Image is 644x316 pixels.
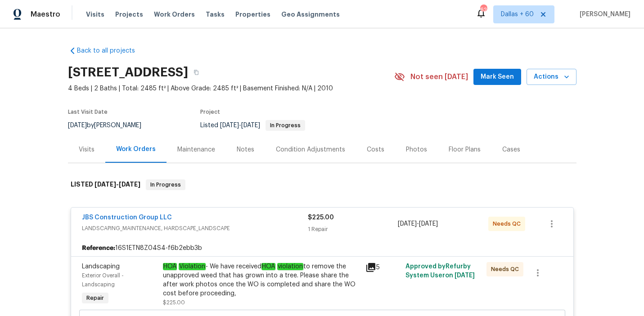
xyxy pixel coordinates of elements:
span: [DATE] [455,272,475,279]
div: 5 [365,262,401,273]
span: Visits [86,10,104,19]
span: [DATE] [220,122,239,129]
div: 16S1ETN8Z04S4-f6b2ebb3b [71,240,573,256]
span: Actions [534,71,569,83]
span: Tasks [206,11,225,18]
div: Maintenance [177,145,215,154]
div: - We have received to remove the unapproved weed that has grown into a tree. Please share the aft... [163,262,360,298]
span: Repair [83,294,108,303]
span: [DATE] [119,181,140,187]
div: 1 Repair [308,225,398,234]
a: Back to all projects [68,46,154,55]
div: Cases [502,145,520,154]
span: [DATE] [241,122,260,129]
em: Violation [179,263,206,270]
div: Work Orders [116,145,156,154]
button: Actions [527,69,576,85]
em: violation [277,263,303,270]
span: Listed [200,122,305,129]
span: [DATE] [419,221,438,227]
h2: [STREET_ADDRESS] [68,68,188,77]
div: Costs [367,145,384,154]
span: Maestro [31,10,60,19]
div: 627 [480,5,486,14]
span: $225.00 [163,300,185,305]
a: JBS Construction Group LLC [82,214,172,221]
span: Project [200,109,220,115]
button: Mark Seen [473,69,521,85]
span: $225.00 [308,214,334,221]
span: Last Visit Date [68,109,108,115]
span: [DATE] [398,221,417,227]
div: LISTED [DATE]-[DATE]In Progress [68,170,576,199]
b: Reference: [82,244,115,253]
span: Approved by Refurby System User on [405,263,475,279]
div: Floor Plans [449,145,481,154]
span: Mark Seen [481,71,514,83]
div: by [PERSON_NAME] [68,120,152,131]
span: Dallas + 60 [501,10,534,19]
span: [DATE] [68,122,87,129]
h6: LISTED [71,179,140,190]
span: Landscaping [82,263,120,270]
div: Condition Adjustments [276,145,345,154]
span: Exterior Overall - Landscaping [82,273,124,287]
span: Properties [235,10,270,19]
div: Visits [79,145,95,154]
span: LANDSCAPING_MAINTENANCE, HARDSCAPE_LANDSCAPE [82,224,308,233]
span: Needs QC [491,265,522,274]
span: Not seen [DATE] [410,72,468,81]
div: Photos [406,145,427,154]
em: HOA [163,263,177,270]
span: In Progress [266,123,304,128]
span: - [398,219,438,228]
span: Needs QC [493,219,524,228]
span: [PERSON_NAME] [576,10,630,19]
em: HOA [261,263,275,270]
span: In Progress [147,180,185,189]
button: Copy Address [188,64,204,80]
span: 4 Beds | 2 Baths | Total: 2485 ft² | Above Grade: 2485 ft² | Basement Finished: N/A | 2010 [68,84,394,93]
div: Notes [237,145,254,154]
span: Projects [115,10,143,19]
span: - [95,181,140,187]
span: - [220,122,260,129]
span: Work Orders [154,10,195,19]
span: Geo Assignments [281,10,340,19]
span: [DATE] [95,181,116,187]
